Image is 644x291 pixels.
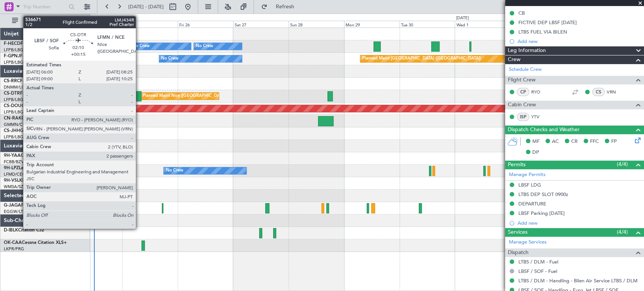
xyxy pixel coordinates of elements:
[531,89,548,95] a: RYO
[4,159,24,165] a: FCBB/BZV
[531,113,548,120] a: YTV
[590,138,599,145] span: FFC
[611,138,617,145] span: FP
[509,239,547,246] a: Manage Services
[4,91,20,96] span: CS-DTR
[4,41,41,46] a: F-HECDFalcon 7X
[518,19,577,26] div: FICTIVE DEP LBSF [DATE]
[4,240,67,245] a: OK-CAACessna Citation XLS+
[4,60,23,65] a: LFPB/LBG
[508,126,579,134] span: Dispatch Checks and Weather
[67,21,122,28] div: Wed 24
[509,171,546,179] a: Manage Permits
[518,268,557,274] a: LBSF / SOF - Fuel
[8,15,82,27] button: All Aircraft
[4,104,22,108] span: CS-DOU
[532,149,539,156] span: DP
[4,178,43,183] a: 9H-VSLKFalcon 7X
[233,21,289,28] div: Sat 27
[508,55,521,64] span: Crew
[4,166,43,170] a: 9H-LPZLegacy 500
[4,153,21,158] span: 9H-YAA
[4,246,24,252] a: LKPR/PRG
[289,21,344,28] div: Sun 28
[4,129,20,133] span: CS-JHH
[607,89,624,95] a: VRN
[4,122,30,127] a: GMMN/CMN
[518,210,565,216] div: LBSF Parking [DATE]
[4,228,18,233] span: D-IBLK
[518,10,525,16] div: CB
[4,129,46,133] a: CS-JHHGlobal 6000
[4,134,23,140] a: LFPB/LBG
[617,228,628,236] span: (4/4)
[4,209,26,214] a: EGGW/LTN
[4,203,21,208] span: G-JAGA
[617,160,628,168] span: (4/4)
[400,21,455,28] div: Tue 30
[4,228,44,233] a: D-IBLKCitation CJ2
[4,97,23,103] a: LFPB/LBG
[122,21,178,28] div: Thu 25
[508,228,527,237] span: Services
[508,161,526,169] span: Permits
[518,201,546,207] div: DEPARTURE
[4,178,22,183] span: 9H-VSLK
[4,109,23,115] a: LFPB/LBG
[4,47,23,53] a: LFPB/LBG
[4,184,26,190] a: WMSA/SZB
[571,138,578,145] span: CR
[269,4,301,9] span: Refresh
[4,172,26,177] a: LFMD/CEQ
[508,101,536,109] span: Cabin Crew
[518,38,640,44] div: Add new
[4,91,46,96] a: CS-DTRFalcon 2000
[518,259,558,265] a: LTBS / DLM - Fuel
[4,79,48,83] a: CS-RRCFalcon 900LX
[517,113,529,121] div: ISP
[508,76,536,84] span: Flight Crew
[4,54,49,58] a: F-GPNJFalcon 900EX
[166,165,183,176] div: No Crew
[4,54,20,58] span: F-GPNJ
[552,138,559,145] span: AC
[128,3,164,10] span: [DATE] - [DATE]
[518,29,567,35] div: LTBS FUEL VIA BILEN
[161,53,178,64] div: No Crew
[23,1,66,12] input: Trip Number
[4,116,47,121] a: CN-RAKGlobal 6000
[508,46,546,55] span: Leg Information
[509,66,542,74] a: Schedule Crew
[4,240,22,245] span: OK-CAA
[455,21,510,28] div: Wed 1
[532,138,539,145] span: MF
[517,88,529,96] div: CP
[4,203,48,208] a: G-JAGAPhenom 300
[344,21,400,28] div: Mon 29
[143,90,227,102] div: Planned Maint Nice ([GEOGRAPHIC_DATA])
[258,1,303,13] button: Refresh
[518,277,638,284] a: LTBS / DLM - Handling - Bilen Air Service LTBS / DLM
[132,41,150,52] div: No Crew
[91,15,104,21] div: [DATE]
[456,15,469,21] div: [DATE]
[4,79,20,83] span: CS-RRC
[518,220,640,226] div: Add new
[4,41,20,46] span: F-HECD
[4,166,19,170] span: 9H-LPZ
[592,88,605,96] div: CS
[4,153,46,158] a: 9H-YAAGlobal 5000
[518,191,568,198] div: LTBS DEP SLOT 0900z
[4,84,27,90] a: DNMM/LOS
[196,41,213,52] div: No Crew
[4,116,22,121] span: CN-RAK
[20,18,80,23] span: All Aircraft
[362,53,481,64] div: Planned Maint [GEOGRAPHIC_DATA] ([GEOGRAPHIC_DATA])
[4,104,47,108] a: CS-DOUGlobal 6500
[178,21,233,28] div: Fri 26
[508,248,529,257] span: Dispatch
[518,182,541,188] div: LBSF LDG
